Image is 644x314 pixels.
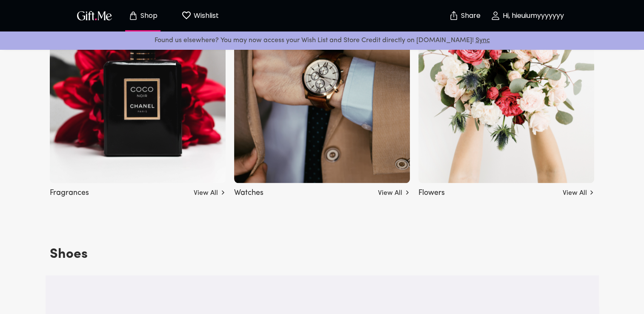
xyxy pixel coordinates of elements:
a: Watches [234,177,410,197]
p: Found us elsewhere? You may now access your Wish List and Store Credit directly on [DOMAIN_NAME]! [7,35,637,46]
button: Store page [120,2,166,29]
a: Fragrances [50,177,226,197]
button: Wishlist page [177,2,223,29]
h5: Flowers [418,185,445,199]
button: Hi, hieuiumyyyyyyy [485,2,570,29]
h3: Shoes [50,243,88,266]
a: View All [378,185,410,198]
button: GiftMe Logo [74,11,114,21]
img: GiftMe Logo [75,9,114,22]
p: Share [459,12,481,20]
h5: Fragrances [50,185,89,199]
a: View All [562,185,594,198]
p: Hi, hieuiumyyyyyyy [501,12,564,20]
a: Flowers [418,177,594,197]
img: secure [449,11,459,21]
p: Shop [138,12,157,20]
h5: Watches [234,185,263,199]
p: Wishlist [192,10,219,21]
a: Sync [475,37,490,44]
button: Share [450,1,480,31]
a: View All [194,185,226,198]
